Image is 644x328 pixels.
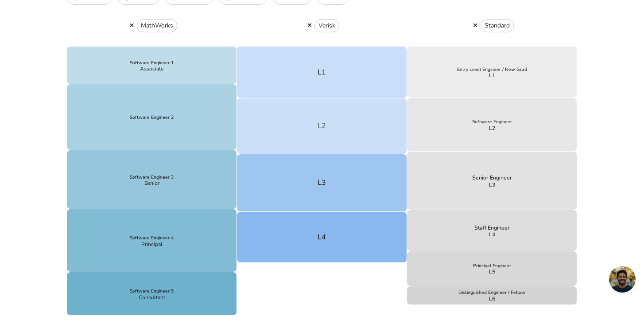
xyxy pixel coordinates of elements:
[489,73,495,78] span: L1
[481,19,514,32] button: Standard
[318,177,326,188] p: L3
[130,59,174,66] p: Software Engineer 1
[67,84,237,150] button: Software Engineer 2
[130,234,174,242] p: Software Engineer 4
[318,67,326,78] p: L1
[489,269,495,274] span: L5
[137,19,177,32] button: MathWorks
[318,21,335,30] p: Verisk
[67,209,237,272] button: Software Engineer 4Principal
[237,154,407,211] button: L3
[314,19,339,32] button: Verisk
[472,118,512,125] p: Software Engineer
[407,286,577,305] button: Distinguished Engineer / FellowL6
[407,152,577,211] button: Senior EngineerL3
[130,114,174,121] p: Software Engineer 2
[141,21,173,30] p: MathWorks
[407,210,577,251] button: Staff EngineerL4
[407,98,577,152] button: Software EngineerL2
[609,266,636,293] div: Open chat
[130,174,174,181] p: Software Engineer 3
[237,212,407,263] button: L4
[489,182,495,187] span: L3
[130,288,174,295] p: Software Engineer 5
[489,296,495,301] span: L6
[67,150,237,209] button: Software Engineer 3Senior
[318,232,326,242] p: L4
[237,98,407,154] button: L2
[474,224,510,232] p: Staff Engineer
[318,121,326,131] p: L2
[140,66,163,71] span: Associate
[457,66,527,73] p: Entry Level Engineer / New Grad
[473,262,511,269] p: Principal Engineer
[237,47,407,98] button: L1
[489,125,495,131] span: L2
[407,47,577,98] button: Entry Level Engineer / New GradL1
[485,21,510,30] p: Standard
[67,47,237,84] button: Software Engineer 1Associate
[407,251,577,286] button: Principal EngineerL5
[67,272,237,316] button: Software Engineer 5Consultant
[472,174,512,182] p: Senior Engineer
[144,180,159,186] span: Senior
[139,295,165,300] span: Consultant
[489,232,495,237] span: L4
[141,242,163,247] span: Principal
[458,289,525,296] p: Distinguished Engineer / Fellow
